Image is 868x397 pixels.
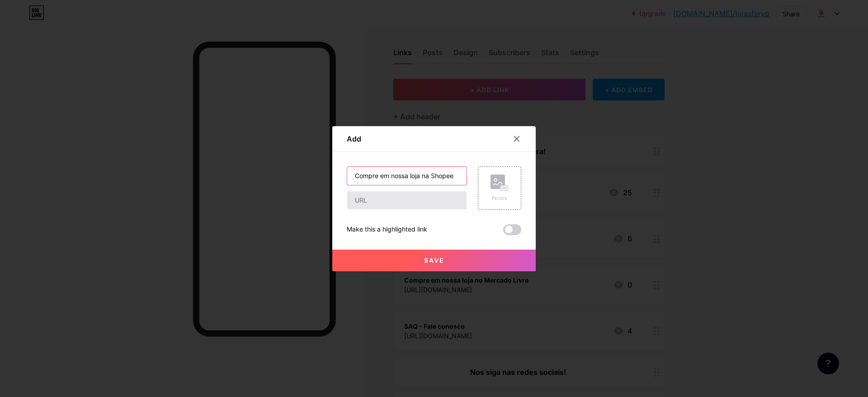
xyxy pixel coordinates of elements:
[347,167,467,185] input: Title
[424,256,444,264] span: Save
[491,195,509,202] div: Picture
[332,250,536,271] button: Save
[347,133,361,144] div: Add
[347,191,467,209] input: URL
[347,224,427,235] div: Make this a highlighted link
